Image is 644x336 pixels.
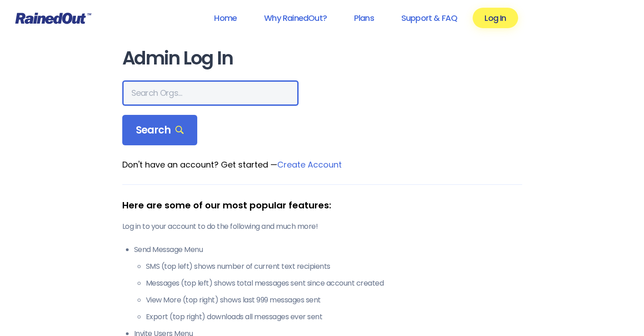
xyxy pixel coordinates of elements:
input: Search Orgs… [122,80,299,106]
li: View More (top right) shows last 999 messages sent [146,295,522,306]
div: Search [122,115,198,146]
p: Log in to your account to do the following and much more! [122,221,522,232]
a: Why RainedOut? [252,8,339,28]
li: Send Message Menu [134,244,522,322]
a: Plans [342,8,386,28]
a: Create Account [277,159,342,170]
h1: Admin Log In [122,48,522,69]
li: SMS (top left) shows number of current text recipients [146,261,522,272]
li: Export (top right) downloads all messages ever sent [146,311,522,322]
a: Support & FAQ [389,8,469,28]
span: Search [136,124,184,137]
a: Home [202,8,249,28]
a: Log In [473,8,518,28]
li: Messages (top left) shows total messages sent since account created [146,278,522,289]
div: Here are some of our most popular features: [122,198,522,212]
